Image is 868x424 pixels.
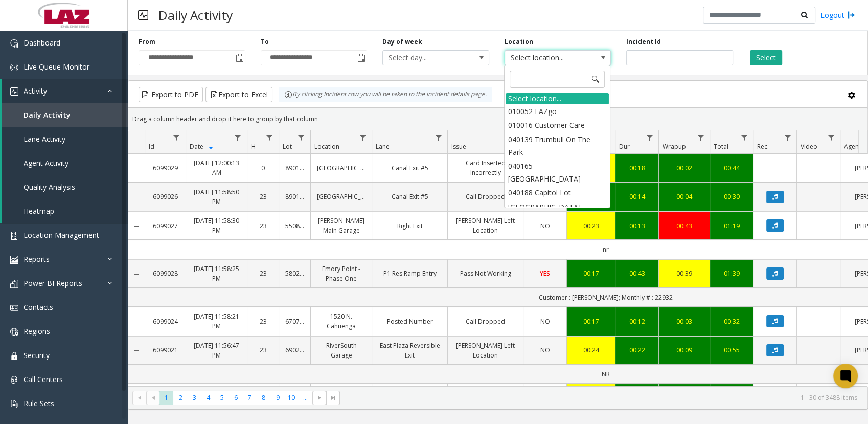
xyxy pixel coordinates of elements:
a: Logout [820,10,855,20]
span: Page 4 [201,391,215,405]
a: Heatmap [2,199,128,223]
a: 00:39 [665,269,703,278]
li: [GEOGRAPHIC_DATA] [506,200,609,214]
a: 00:55 [716,345,747,355]
a: 00:12 [622,317,652,326]
a: 6099027 [151,221,179,231]
button: Export to PDF [139,87,203,102]
span: Reports [24,254,50,264]
span: Go to the next page [312,391,326,405]
li: 010052 LAZgo [506,104,609,118]
a: Id Filter Menu [170,130,184,144]
span: Live Queue Monitor [24,62,89,72]
a: 1520 N. Cahuenga [317,311,366,331]
a: Agent Activity [2,151,128,175]
span: H [251,142,256,151]
div: 00:14 [622,192,652,202]
a: Emory Point - Phase One [317,264,366,283]
a: 550801 [285,221,304,231]
a: 00:17 [573,317,609,326]
span: NO [540,317,550,326]
a: Activity [2,79,128,103]
img: 'icon' [10,280,18,288]
a: [DATE] 11:58:25 PM [192,264,241,283]
a: 00:23 [573,221,609,231]
a: Canal Exit #5 [378,163,441,173]
span: Lot [283,142,292,151]
a: Total Filter Menu [737,130,751,144]
a: 6099028 [151,269,179,278]
img: 'icon' [10,400,18,408]
a: 00:32 [716,317,747,326]
a: H Filter Menu [263,130,277,144]
a: Wrapup Filter Menu [694,130,707,144]
span: Go to the last page [329,394,337,402]
a: 00:44 [716,163,747,173]
a: 00:13 [622,221,652,231]
span: Agent [844,142,861,151]
span: Regions [24,326,50,336]
span: Location [314,142,339,151]
a: [DATE] 11:58:30 PM [192,216,241,235]
img: 'icon' [10,256,18,264]
a: 23 [254,192,272,202]
img: infoIcon.svg [284,91,292,99]
a: 0 [254,163,272,173]
span: Page 6 [229,391,243,405]
div: 00:24 [573,345,609,355]
a: 23 [254,269,272,278]
img: 'icon' [10,304,18,312]
a: [GEOGRAPHIC_DATA] [317,163,366,173]
img: 'icon' [10,63,18,72]
img: 'icon' [10,232,18,240]
a: YES [530,269,560,278]
a: 00:43 [622,269,652,278]
a: [GEOGRAPHIC_DATA] [317,192,366,202]
img: 'icon' [10,328,18,336]
a: Location Filter Menu [356,130,370,144]
a: Rec. Filter Menu [781,130,794,144]
span: Heatmap [24,206,54,216]
div: 00:02 [665,163,703,173]
a: Collapse Details [128,347,145,355]
img: pageIcon [138,3,148,28]
div: 00:17 [573,269,609,278]
span: Toggle popup [234,51,245,65]
span: Lane Activity [24,134,65,144]
span: Total [714,142,728,151]
a: [PERSON_NAME] Left Location [454,341,517,360]
a: Lane Activity [2,127,128,151]
a: Daily Activity [2,103,128,127]
label: To [261,37,269,47]
span: NO [540,346,550,354]
a: 6099021 [151,345,179,355]
a: 580271 [285,269,304,278]
span: Date [190,142,203,151]
span: Sortable [207,143,215,151]
img: 'icon' [10,352,18,360]
span: Select location... [505,51,589,65]
div: Drag a column header and drop it here to group by that column [128,110,867,128]
a: 890140 [285,163,304,173]
span: Dur [619,142,630,151]
span: Select day... [383,51,467,65]
span: Go to the last page [326,391,340,405]
a: Dur Filter Menu [643,130,656,144]
span: Rule Sets [24,398,54,408]
div: Select location... [506,93,609,104]
span: NO [540,221,550,230]
a: RiverSouth Garage [317,341,366,360]
span: Page 10 [285,391,299,405]
a: 00:43 [665,221,703,231]
span: Dashboard [24,38,60,48]
a: 00:03 [665,317,703,326]
label: Location [505,37,533,47]
button: Select [750,50,782,65]
div: 00:18 [622,163,652,173]
a: 00:04 [665,192,703,202]
a: 6099029 [151,163,179,173]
